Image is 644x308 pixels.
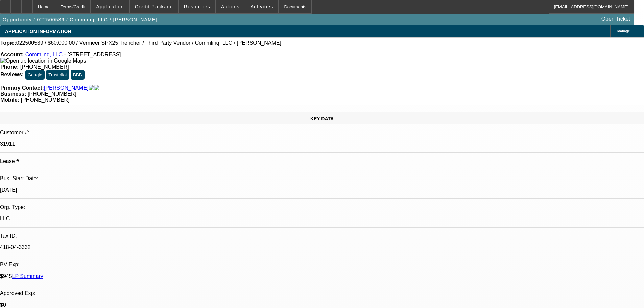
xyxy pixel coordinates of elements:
img: Open up location in Google Maps [0,58,86,64]
span: Actions [221,4,240,9]
a: [PERSON_NAME] [44,85,89,91]
strong: Reviews: [0,72,24,77]
button: Credit Package [130,0,178,13]
span: Credit Package [135,4,173,9]
span: Resources [184,4,210,9]
span: Manage [617,29,630,33]
img: linkedin-icon.png [94,85,99,91]
button: Resources [179,0,215,13]
span: [PHONE_NUMBER] [20,64,69,70]
span: KEY DATA [310,116,334,121]
span: 022500539 / $60,000.00 / Vermeer SPX25 Trencher / Third Party Vendor / Commlinq, LLC / [PERSON_NAME] [16,40,281,46]
span: Activities [251,4,273,9]
strong: Account: [0,52,24,57]
span: [PHONE_NUMBER] [21,97,69,103]
strong: Topic: [0,40,16,46]
span: - [STREET_ADDRESS] [64,52,121,57]
button: Actions [216,0,245,13]
strong: Business: [0,91,26,97]
button: Google [25,70,45,80]
a: View Google Maps [0,58,86,64]
strong: Primary Contact: [0,85,44,91]
strong: Phone: [0,64,19,70]
a: LP Summary [12,273,43,279]
button: Application [91,0,129,13]
span: Opportunity / 022500539 / Commlinq, LLC / [PERSON_NAME] [3,17,158,22]
strong: Mobile: [0,97,19,103]
a: Open Ticket [599,13,633,25]
button: Trustpilot [46,70,69,80]
span: Application [96,4,124,9]
button: Activities [245,0,279,13]
span: [PHONE_NUMBER] [28,91,76,97]
span: APPLICATION INFORMATION [5,29,71,34]
a: Commlinq, LLC [25,52,63,57]
img: facebook-icon.png [89,85,94,91]
button: BBB [71,70,85,80]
